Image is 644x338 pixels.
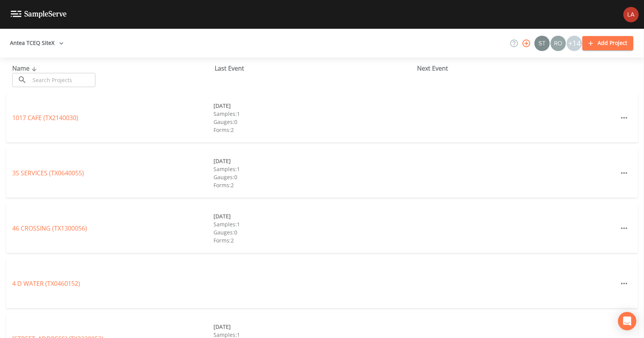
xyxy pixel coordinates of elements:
[214,165,415,173] div: Samples: 1
[214,157,415,165] div: [DATE]
[214,173,415,181] div: Gauges: 0
[534,36,550,51] img: c0670e89e469b6405363224a5fca805c
[7,36,67,50] button: Antea TCEQ SiteX
[30,73,95,87] input: Search Projects
[214,220,415,228] div: Samples: 1
[582,36,633,50] button: Add Project
[11,11,67,18] img: logo
[534,36,550,51] div: Stan Porter
[214,212,415,220] div: [DATE]
[12,114,78,122] a: 1017 CAFE (TX2140030)
[214,102,415,110] div: [DATE]
[417,64,619,73] div: Next Event
[618,312,636,330] div: Open Intercom Messenger
[12,279,80,288] a: 4 D WATER (TX0460152)
[214,236,415,244] div: Forms: 2
[214,110,415,118] div: Samples: 1
[12,64,39,73] span: Name
[214,126,415,134] div: Forms: 2
[214,228,415,236] div: Gauges: 0
[12,169,84,177] a: 3S SERVICES (TX0640055)
[550,36,566,51] div: Rodolfo Ramirez
[12,224,87,232] a: 46 CROSSING (TX1300056)
[623,7,639,22] img: cf6e799eed601856facf0d2563d1856d
[567,36,582,51] div: +14
[214,118,415,126] div: Gauges: 0
[214,323,415,331] div: [DATE]
[215,64,417,73] div: Last Event
[214,181,415,189] div: Forms: 2
[550,36,566,51] img: 7e5c62b91fde3b9fc00588adc1700c9a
